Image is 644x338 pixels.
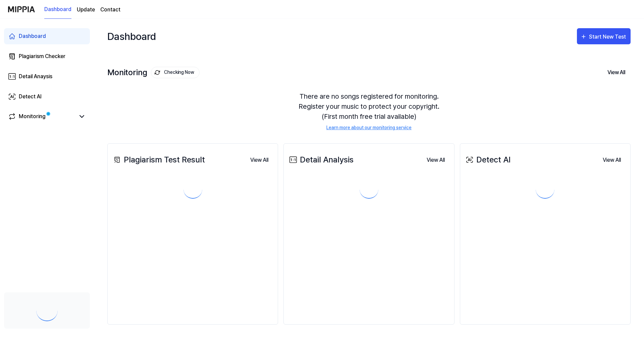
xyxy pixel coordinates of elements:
div: Detail Anaysis [19,73,52,81]
a: Plagiarism Checker [4,48,90,64]
a: Dashboard [4,28,90,44]
button: View All [597,153,626,167]
a: View All [421,153,450,167]
a: Contact [100,6,120,14]
a: Learn more about our monitoring service [326,124,412,131]
a: View All [597,153,626,167]
div: There are no songs registered for monitoring. Register your music to protect your copyright. (Fir... [107,83,631,139]
div: Start New Test [589,33,627,41]
a: Dashboard [44,0,71,19]
img: monitoring Icon [155,70,160,75]
div: Dashboard [19,32,46,40]
a: Detect AI [4,89,90,105]
div: Dashboard [107,26,156,47]
div: Monitoring [19,112,46,120]
a: Detail Anaysis [4,68,90,85]
button: Checking Now [151,67,200,78]
a: View All [245,153,274,167]
div: Detect AI [464,154,511,166]
a: Monitoring [8,112,75,120]
button: Start New Test [577,28,631,44]
button: View All [245,153,274,167]
div: Detail Analysis [288,154,354,166]
div: Plagiarism Checker [19,52,65,60]
div: Plagiarism Test Result [112,154,205,166]
div: Monitoring [107,67,200,78]
button: View All [602,65,631,80]
a: Update [77,6,95,14]
button: View All [421,153,450,167]
div: Detect AI [19,93,42,101]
